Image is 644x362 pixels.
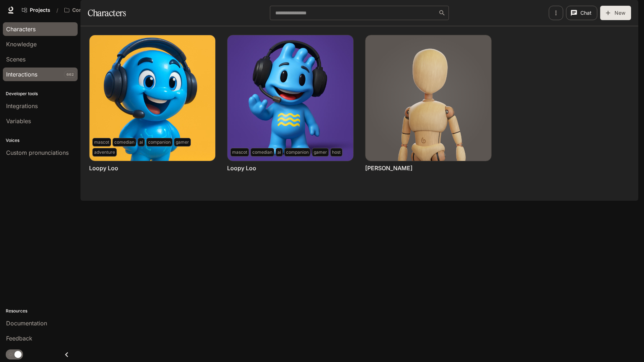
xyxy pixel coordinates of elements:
[365,164,413,172] a: [PERSON_NAME]
[61,3,117,17] button: All workspaces
[566,6,597,20] button: Chat
[30,7,50,13] span: Projects
[89,164,118,172] a: Loopy Loo
[227,35,353,161] img: Loopy Loo
[227,164,256,172] a: Loopy Loo
[88,6,126,20] h1: Characters
[89,35,215,161] img: Loopy Loo
[54,6,61,14] div: /
[365,35,491,161] img: Sunny Blaze
[600,6,631,20] button: New
[72,7,106,13] p: Comedy Club
[19,3,54,17] a: Go to projects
